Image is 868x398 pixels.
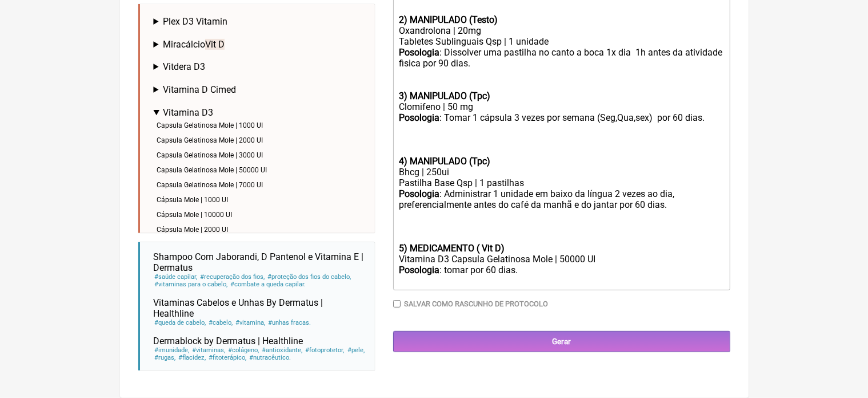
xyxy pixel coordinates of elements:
strong: Posologia [399,112,439,123]
span: fotoprotetor [305,346,345,354]
span: vitaminas [191,346,226,354]
span: Vitdera D3 [163,61,205,72]
label: Salvar como rascunho de Protocolo [404,300,548,308]
span: Plex D3 Vitamin [163,16,227,27]
summary: Vitamina D3 [154,107,366,118]
span: queda de cabelo [154,319,206,326]
div: : tomar por 60 dias. [399,265,723,286]
span: cabelo [208,319,233,326]
span: vitaminas para o cabelo [154,281,228,288]
span: Vitaminas Cabelos e Unhas By Dermatus | Healthline [154,297,323,319]
summary: Vitdera D3 [154,61,366,72]
div: Tabletes Sublinguais Qsp | 1 unidade [399,36,723,47]
strong: Posologia [399,188,439,199]
span: colágeno [227,346,259,354]
span: fitoterápico [208,354,247,361]
div: Pastilha Base Qsp | 1 pastilhas [399,178,723,188]
span: Shampoo Com Jaborandi, D Pantenol e Vitamina E | Dermatus [154,251,364,273]
span: Vit D [205,39,225,50]
summary: MiracálcioVit D [154,39,366,50]
span: saúde capilar [154,273,198,281]
li: Cápsula Mole | 1000 UI [154,192,366,207]
span: vitamina [235,319,266,326]
div: : Dissolver uma pastilha no canto a boca 1x dia 1h antes da atividade fisica por 90 dias. [399,47,723,101]
span: rugas [154,354,176,361]
li: Cápsula Mole | 10000 UI [154,207,366,222]
div: Vitamina D3 Capsula Gelatinosa Mole | 50000 UI [399,254,723,265]
summary: Vitamina D Cimed [154,84,366,95]
strong: 4) MANIPULADO (Tpc) [399,156,490,167]
span: Vitamina D3 [163,107,213,118]
span: Miracálcio [163,39,225,50]
input: Gerar [393,331,730,352]
div: : Tomar 1 cápsula 3 vezes por semana (Seg,Qua,sex) por 60 dias. [399,112,723,167]
span: proteção dos fios do cabelo [267,273,351,281]
span: antioxidante [261,346,303,354]
span: pele [347,346,365,354]
strong: Posologia [399,265,439,275]
li: Capsula Gelatinosa Mole | 50000 UI [154,163,366,178]
li: Capsula Gelatinosa Mole | 3000 UI [154,148,366,163]
span: nutracêutico [249,354,291,361]
span: recuperação dos fios [199,273,265,281]
div: Oxandrolona | 20mg [399,25,723,36]
div: Bhcg | 250ui [399,167,723,178]
strong: 5) MEDICAMENTO ( Vit D) [399,243,505,254]
span: imunidade [154,346,190,354]
span: flacidez [178,354,206,361]
span: unhas fracas [267,319,311,326]
span: combate a queda capilar [230,281,306,288]
div: : Administrar 1 unidade em baixo da língua 2 vezes ao dia, preferencialmente antes do café da man... [399,188,723,254]
li: Cápsula Mole | 2000 UI [154,222,366,237]
span: Vitamina D Cimed [163,84,236,95]
li: Capsula Gelatinosa Mole | 2000 UI [154,133,366,148]
span: Dermablock by Dermatus | Healthline [154,336,303,346]
li: Capsula Gelatinosa Mole | 7000 UI [154,178,366,192]
div: Clomifeno | 50 mg [399,101,723,112]
strong: 3) MANIPULADO (Tpc) [399,90,490,101]
summary: Plex D3 Vitamin [154,16,366,27]
strong: 2) MANIPULADO (Testo) [399,14,498,25]
strong: Posologia [399,47,439,58]
li: Capsula Gelatinosa Mole | 1000 UI [154,118,366,133]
